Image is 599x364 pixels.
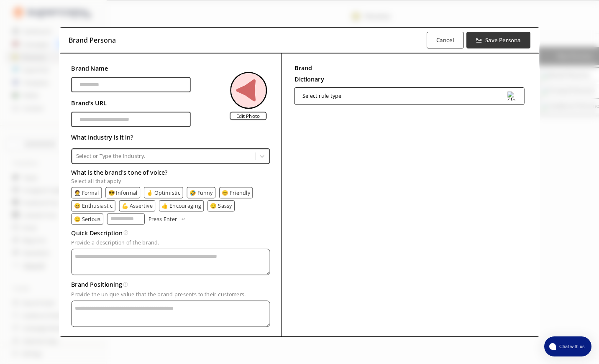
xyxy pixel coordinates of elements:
button: 💪 Assertive [122,203,153,209]
input: tone-input [107,214,145,225]
label: Edit Photo [230,112,266,120]
img: Press Enter [181,218,185,220]
h2: Brand Name [72,63,191,74]
button: 🤣 Funny [189,190,213,196]
button: 😎 Informal [108,190,138,196]
h2: Brand Dictionary [294,62,324,85]
textarea: textarea-textarea [72,300,270,327]
button: atlas-launcher [544,336,591,356]
button: 😊 Friendly [222,190,251,196]
span: Chat with us [556,343,586,350]
p: Press Enter [148,216,177,222]
img: Tooltip Icon [124,231,128,235]
button: Save Persona [466,32,530,48]
button: 😏 Sassy [210,203,232,209]
div: tone-text-list [72,187,270,225]
b: Cancel [436,36,454,44]
button: 🤞 Optimistic [147,190,181,196]
h3: Quick Description [72,227,123,239]
button: Press Enter Press Enter [148,214,186,225]
button: 🤵 Formal [74,190,99,196]
input: brand-persona-input-input [72,77,191,92]
textarea: textarea-textarea [72,249,270,275]
input: brand-persona-input-input [72,112,191,127]
b: Save Persona [485,36,521,44]
button: Cancel [427,32,464,48]
div: Select rule type [302,93,341,99]
button: 😄 Enthusiastic [74,203,113,209]
h3: What is the brand's tone of voice? [72,167,270,178]
button: 😑 Serious [74,216,101,222]
h2: Brand's URL [72,98,191,109]
img: Tooltip Icon [123,282,128,287]
h3: Brand Persona [69,34,116,46]
button: 👍 Encouraging [162,203,202,209]
h3: Brand Positioning [72,279,123,290]
p: Provide a description of the brand. [72,240,270,246]
p: Select all that apply [72,178,270,184]
img: Close [507,92,517,101]
img: Close [230,72,267,109]
p: Provide the unique value that the brand presents to their customers. [72,292,270,298]
h2: What Industry is it in? [72,132,270,143]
